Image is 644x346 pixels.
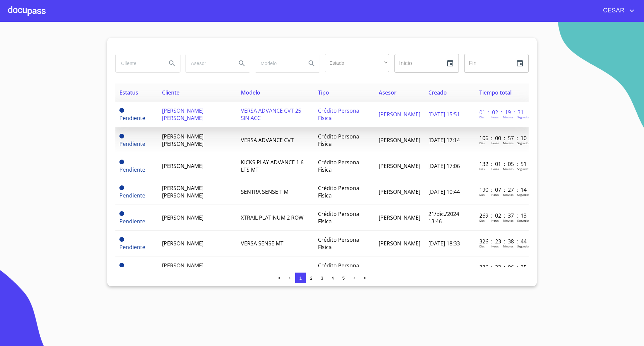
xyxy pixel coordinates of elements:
button: account of current user [598,5,636,16]
button: 5 [338,273,349,283]
span: [PERSON_NAME] [PERSON_NAME] [162,107,204,122]
button: Search [164,55,180,71]
span: [PERSON_NAME] [379,136,420,144]
span: Crédito Persona Física [318,262,359,277]
span: Pendiente [119,114,145,122]
span: 21/dic./2024 13:46 [428,210,459,225]
p: 326 : 23 : 38 : 44 [479,238,525,245]
input: search [116,54,161,72]
span: Crédito Persona Física [318,210,359,225]
span: Estatus [119,89,138,96]
div: ​ [325,54,389,72]
span: VERSA ADVANCE CVT 25 SIN ACC [241,107,301,122]
button: 4 [327,273,338,283]
span: Pendiente [119,108,124,113]
span: Pendiente [119,243,145,251]
span: [PERSON_NAME] [PERSON_NAME] [162,133,204,148]
span: 2 [310,276,312,281]
p: Segundos [517,244,530,248]
span: VERSA SENSE MT [241,240,283,247]
input: search [185,54,231,72]
span: Creado [428,89,447,96]
span: [DATE] 10:44 [428,188,460,195]
p: Horas [491,219,499,222]
span: 5 [342,276,344,281]
p: Horas [491,115,499,119]
span: Tiempo total [479,89,512,96]
span: CESAR [598,5,628,16]
span: [PERSON_NAME] [379,162,420,170]
span: [DATE] 17:14 [428,136,460,144]
p: Minutos [503,219,514,222]
span: [PERSON_NAME] [162,214,204,221]
span: Crédito Persona Física [318,133,359,148]
span: Tipo [318,89,329,96]
p: Horas [491,141,499,145]
span: 4 [331,276,334,281]
span: [DATE] 17:06 [428,162,460,170]
p: 106 : 00 : 57 : 10 [479,134,525,142]
span: Crédito Persona Física [318,184,359,199]
span: Pendiente [119,218,145,225]
span: Pendiente [119,263,124,268]
span: [DATE] 19:03 [428,266,460,273]
p: Dias [479,115,485,119]
span: Cliente [162,89,179,96]
button: Search [234,55,250,71]
span: [PERSON_NAME] [162,240,204,247]
p: Dias [479,193,485,196]
p: 132 : 01 : 05 : 51 [479,160,525,168]
p: Dias [479,219,485,222]
p: Segundos [517,219,530,222]
span: Crédito Persona Física [318,107,359,122]
span: Pendiente [119,185,124,190]
span: Pendiente [119,211,124,216]
span: Pendiente [119,134,124,138]
span: [PERSON_NAME] [379,188,420,195]
span: Crédito Persona Física [318,159,359,173]
button: 2 [306,273,317,283]
span: 1 [299,276,302,281]
span: [PERSON_NAME] [PERSON_NAME] [162,184,204,199]
span: 3 [321,276,323,281]
p: Horas [491,167,499,171]
p: 190 : 07 : 27 : 14 [479,186,525,193]
p: Dias [479,141,485,145]
span: VERSA ADVANCE CVT [241,136,294,144]
span: [PERSON_NAME] [162,162,204,170]
span: Pendiente [119,140,145,148]
p: Dias [479,167,485,171]
button: Search [304,55,320,71]
span: [PERSON_NAME] [379,266,420,273]
span: SENTRA SENSE T M [241,188,288,195]
p: Horas [491,244,499,248]
span: [DATE] 15:51 [428,111,460,118]
span: FRONTIER LE TM [241,266,282,273]
p: Dias [479,244,485,248]
p: Segundos [517,193,530,196]
p: 336 : 23 : 06 : 35 [479,264,525,271]
button: 1 [295,273,306,283]
span: [DATE] 18:33 [428,240,460,247]
p: Minutos [503,115,514,119]
span: Pendiente [119,192,145,199]
span: XTRAIL PLATINUM 2 ROW [241,214,304,221]
span: [PERSON_NAME] [PERSON_NAME] [162,262,204,277]
span: [PERSON_NAME] [379,240,420,247]
input: search [255,54,301,72]
p: Segundos [517,141,530,145]
p: Horas [491,193,499,196]
p: 01 : 02 : 19 : 31 [479,109,525,116]
p: 269 : 02 : 37 : 13 [479,212,525,219]
p: Segundos [517,167,530,171]
p: Minutos [503,167,514,171]
span: KICKS PLAY ADVANCE 1 6 LTS MT [241,159,304,173]
span: Crédito Persona Física [318,236,359,251]
span: Pendiente [119,237,124,242]
span: [PERSON_NAME] [379,111,420,118]
span: [PERSON_NAME] [379,214,420,221]
span: Pendiente [119,160,124,164]
button: 3 [317,273,327,283]
p: Minutos [503,141,514,145]
span: Modelo [241,89,260,96]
